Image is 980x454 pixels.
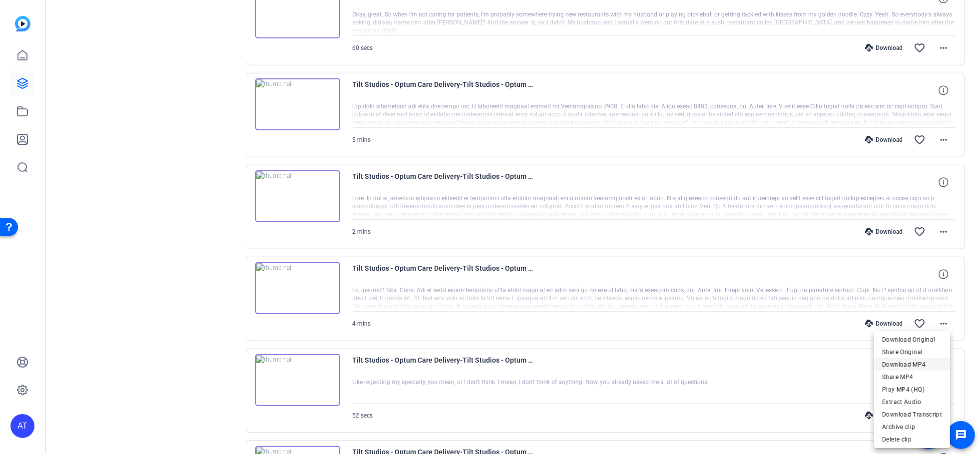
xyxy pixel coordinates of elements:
span: Delete clip [882,434,942,446]
span: Download Transcript [882,409,942,421]
span: Extract Audio [882,396,942,408]
span: Share Original [882,346,942,358]
span: Download MP4 [882,359,942,371]
span: Play MP4 (HQ) [882,384,942,396]
span: Archive clip [882,421,942,433]
span: Share MP4 [882,371,942,383]
span: Download Original [882,334,942,346]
